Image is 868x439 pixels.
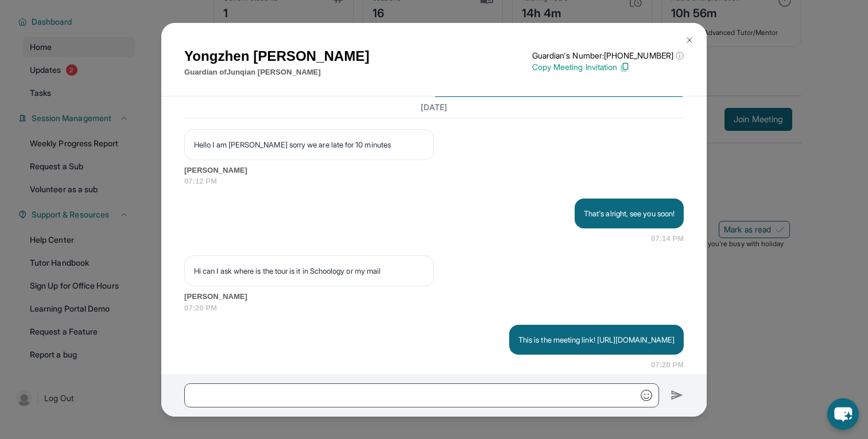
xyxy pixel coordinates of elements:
span: 07:20 PM [651,359,684,371]
span: [PERSON_NAME] [184,291,684,302]
span: ⓘ [676,50,684,61]
p: Guardian's Number: [PHONE_NUMBER] [532,50,684,61]
span: 07:12 PM [184,176,684,187]
h3: [DATE] [184,101,684,112]
h1: Yongzhen [PERSON_NAME] [184,46,369,67]
img: Copy Icon [619,62,630,72]
span: 07:14 PM [651,233,684,244]
img: Emoji [641,390,652,401]
p: This is the meeting link! [URL][DOMAIN_NAME] [518,334,675,345]
span: 07:20 PM [184,302,684,314]
p: Guardian of Junqian [PERSON_NAME] [184,67,369,78]
span: [PERSON_NAME] [184,165,684,176]
button: chat-button [827,398,859,430]
p: That's alright, see you soon! [584,208,675,219]
img: Close Icon [685,36,694,45]
img: Send icon [671,389,684,402]
p: Copy Meeting Invitation [532,61,684,73]
p: Hello I am [PERSON_NAME] sorry we are late for 10 minutes [194,139,424,150]
p: Hi can I ask where is the tour is it in Schoology or my mail [194,265,424,277]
